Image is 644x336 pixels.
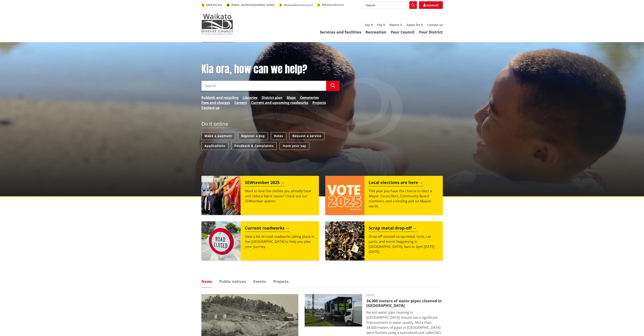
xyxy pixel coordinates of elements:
[201,221,319,261] a: Current roadworks View a list of road roadworks taking place in the [GEOGRAPHIC_DATA] to help you...
[289,132,324,140] a: Request a service
[287,95,296,100] a: Maps
[325,221,364,261] img: Scrap metal collection
[366,294,443,297] time: [DATE]
[201,280,212,283] a: News
[238,132,268,140] a: Register a dog
[201,221,241,261] img: Road closed sign
[245,226,290,232] h2: Current roadworks
[419,1,443,9] a: Account
[201,176,241,215] img: SEWtember
[419,30,443,35] a: Your District
[369,180,423,186] h2: Local elections are here
[201,100,230,105] a: Fees and charges
[325,176,443,215] a: Local elections are here This year you have the chance to elect a Mayor, Councillors, Community B...
[427,23,443,27] a: Contact us
[305,294,362,327] img: NO-DES unit flushing water pipes in Huntly
[300,95,319,100] a: Cemeteries
[262,95,283,100] a: District plan
[369,188,439,209] p: This year you have the chance to elect a Mayor, Councillors, Community Board members, and a bindi...
[320,30,361,35] a: Services and facilities
[366,299,443,308] h3: 34,000 meters of water pipes cleaned in [GEOGRAPHIC_DATA]
[201,81,326,91] input: Search input
[201,105,220,110] a: Contact us
[280,142,309,150] a: Have your say
[390,23,402,27] a: Report it
[245,234,315,249] p: View a list of road roadworks taking place in the [GEOGRAPHIC_DATA] to help you plan your journey.
[231,142,277,150] a: Feedback & Complaints
[206,3,222,7] span: 0800 492 452
[201,3,222,7] a: 0800 492 452
[363,1,417,9] input: Search input
[253,280,266,283] a: Events
[201,121,228,128] h2: Do it online
[377,23,385,27] a: Pay it
[279,3,313,7] a: WaikatoDistrictCouncil
[325,221,443,261] a: A massive pile of rusted scrap metal, including wheels and various industrial parts, under a clea...
[234,100,247,105] a: Careers
[219,280,246,283] a: Public notices
[317,3,344,7] a: @WaikatoDistrict
[273,280,289,283] a: Projects
[251,100,308,105] a: Current and upcoming roadworks
[245,180,285,186] h2: SEWtember 2025
[201,95,238,100] a: Rubbish and recycling
[369,226,417,232] h2: Scrap metal drop-off
[391,30,415,35] a: Your Council
[325,176,364,215] img: Vote 2025
[366,30,386,35] a: Recreation
[231,3,275,7] span: [EMAIL_ADDRESS][DOMAIN_NAME]
[226,3,275,7] a: [EMAIL_ADDRESS][DOMAIN_NAME]
[245,188,315,204] p: Want to love the clothes you already have and reduce fabric waste? Check out our SEWtember events!
[284,3,313,7] span: WaikatoDistrictCouncil
[201,132,235,140] a: Make a payment
[322,3,344,7] span: @WaikatoDistrict
[312,100,326,105] a: Projects
[243,95,257,100] a: Libraries
[271,132,286,140] a: Rates
[201,63,340,75] h1: Kia ora, how can we help?
[369,234,439,254] p: Drop-off unused scrap metal, tools, car parts, and more! Happening in [GEOGRAPHIC_DATA], 9am to 2...
[201,142,228,150] a: Applications
[201,13,233,35] img: Waikato District Council - Te Kaunihera aa Takiwaa o Waikato
[201,176,319,215] a: SEWtember 2025 Want to love the clothes you already have and reduce fabric waste? Check out our S...
[365,23,373,27] a: Say it
[407,23,423,27] a: Apply for it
